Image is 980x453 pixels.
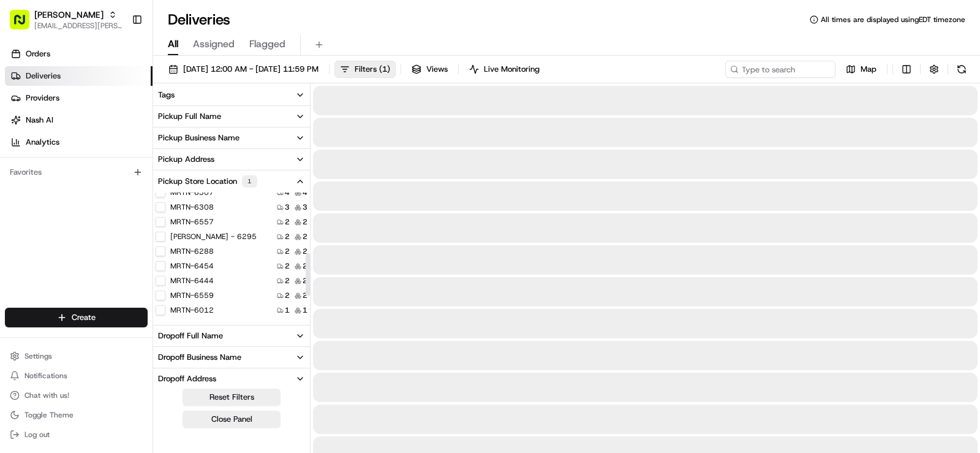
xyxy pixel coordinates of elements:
[24,410,73,420] span: Toggle Theme
[158,111,221,122] div: Pickup Full Name
[183,389,281,406] button: Reset Filters
[170,305,214,315] label: MRTN-6012
[5,132,153,152] a: Analytics
[158,352,241,363] div: Dropoff Business Name
[5,406,148,424] button: Toggle Theme
[24,178,94,190] span: Knowledge Base
[303,232,307,242] span: 2
[158,330,223,341] div: Dropoff Full Name
[303,188,307,197] span: 4
[153,128,310,148] button: Pickup Business Name
[12,117,34,139] img: 1736555255976-a54dd68f-1ca7-489b-9aae-adbdc363a1c4
[153,325,310,346] button: Dropoff Full Name
[5,110,153,130] a: Nash AI
[303,261,307,271] span: 2
[303,276,307,286] span: 2
[26,70,61,82] span: Deliveries
[170,202,214,212] label: MRTN-6308
[484,64,540,75] span: Live Monitoring
[285,246,290,256] span: 2
[153,149,310,170] button: Pickup Address
[153,347,310,368] button: Dropoff Business Name
[5,367,148,384] button: Notifications
[24,430,50,440] span: Log out
[285,202,290,212] span: 3
[406,61,453,78] button: Views
[840,61,882,78] button: Map
[34,21,122,31] button: [EMAIL_ADDRESS][PERSON_NAME][DOMAIN_NAME]
[285,232,290,242] span: 2
[242,175,257,188] div: 1
[158,175,257,188] div: Pickup Store Location
[42,129,155,139] div: We're available if you need us!
[42,117,201,129] div: Start new chat
[193,37,235,51] span: Assigned
[24,390,69,400] span: Chat with us!
[170,246,214,256] label: MRTN-6288
[249,37,285,51] span: Flagged
[953,61,970,78] button: Refresh
[303,305,307,315] span: 1
[5,88,153,108] a: Providers
[32,79,202,92] input: Clear
[303,246,307,256] span: 2
[303,217,307,227] span: 2
[153,170,310,192] button: Pickup Store Location1
[158,154,214,165] div: Pickup Address
[12,12,37,37] img: Nash
[5,387,148,404] button: Chat with us!
[26,137,59,148] span: Analytics
[725,61,835,78] input: Type to search
[285,261,290,271] span: 2
[170,291,214,300] label: MRTN-6559
[12,49,223,69] p: Welcome 👋
[72,312,96,323] span: Create
[158,89,175,101] div: Tags
[379,64,390,75] span: ( 1 )
[5,348,148,365] button: Settings
[5,44,153,64] a: Orders
[26,48,50,59] span: Orders
[170,276,214,286] label: MRTN-6444
[99,173,202,195] a: 💻API Documentation
[7,173,99,195] a: 📗Knowledge Base
[285,276,290,286] span: 2
[153,106,310,127] button: Pickup Full Name
[26,93,59,104] span: Providers
[12,179,22,189] div: 📗
[5,426,148,443] button: Log out
[5,5,127,34] button: [PERSON_NAME][EMAIL_ADDRESS][PERSON_NAME][DOMAIN_NAME]
[426,64,448,75] span: Views
[104,179,113,189] div: 💻
[116,178,197,190] span: API Documentation
[170,217,214,227] label: MRTN-6557
[821,15,965,25] span: All times are displayed using EDT timezone
[464,61,545,78] button: Live Monitoring
[208,121,223,135] button: Start new chat
[285,188,290,197] span: 4
[24,371,67,381] span: Notifications
[861,64,876,75] span: Map
[183,64,318,75] span: [DATE] 12:00 AM - [DATE] 11:59 PM
[170,232,257,242] label: [PERSON_NAME] - 6295
[285,291,290,300] span: 2
[303,291,307,300] span: 2
[5,308,148,327] button: Create
[122,208,148,217] span: Pylon
[355,64,390,75] span: Filters
[86,207,148,217] a: Powered byPylon
[34,9,104,21] button: [PERSON_NAME]
[334,61,396,78] button: Filters(1)
[170,261,214,271] label: MRTN-6454
[153,368,310,389] button: Dropoff Address
[168,37,178,51] span: All
[153,85,310,105] button: Tags
[183,411,281,428] button: Close Panel
[170,188,214,197] label: MRTN-6307
[303,202,307,212] span: 3
[163,61,324,78] button: [DATE] 12:00 AM - [DATE] 11:59 PM
[5,162,148,182] div: Favorites
[158,132,239,143] div: Pickup Business Name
